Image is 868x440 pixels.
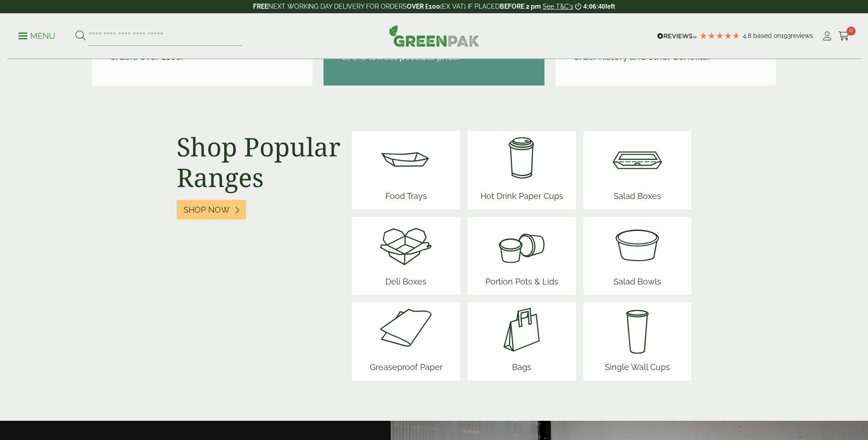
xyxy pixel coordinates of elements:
span: Based on [753,32,781,39]
img: Paper_carriers.svg [494,302,549,357]
a: Shop Now [177,200,246,220]
a: 0 [838,29,850,43]
span: Shop Now [183,205,230,215]
a: Food Trays [378,131,433,209]
img: plain-soda-cup.svg [601,302,674,357]
i: My Account [821,32,833,41]
a: See T&C's [543,3,573,10]
strong: FREE [253,3,268,10]
a: Deli Boxes [378,217,433,295]
span: Bags [494,357,549,381]
a: Salad Boxes [610,131,665,209]
span: 4.8 [743,32,753,39]
span: Portion Pots & Lids [482,272,562,295]
a: Bags [494,302,549,381]
img: REVIEWS.io [657,33,697,39]
a: Single Wall Cups [601,302,674,381]
div: 4.8 Stars [699,32,740,40]
span: Hot Drink Paper Cups [477,186,567,209]
span: Greaseproof Paper [366,357,446,381]
span: Salad Bowls [610,272,665,295]
strong: BEFORE 2 pm [500,3,541,10]
i: Cart [838,32,850,41]
span: Food Trays [378,186,433,209]
img: SoupNsalad_bowls.svg [610,217,665,272]
img: HotDrink_paperCup.svg [477,131,567,186]
span: Salad Boxes [610,186,665,209]
span: Single Wall Cups [601,357,674,381]
img: Food_tray.svg [378,131,433,186]
a: Hot Drink Paper Cups [477,131,567,209]
a: Salad Bowls [610,217,665,295]
a: Greaseproof Paper [366,302,446,381]
img: PortionPots.svg [482,217,562,272]
span: 193 [781,32,791,39]
h2: Shop Popular Ranges [177,131,341,193]
img: Greaseproof_paper.svg [366,302,446,357]
p: Menu [18,31,55,42]
strong: OVER £100 [407,3,440,10]
img: Salad_box.svg [610,131,665,186]
span: reviews [791,32,813,39]
span: 4:06:40 [583,3,605,10]
img: Deli_box.svg [378,217,433,272]
span: Deli Boxes [378,272,433,295]
a: Portion Pots & Lids [482,217,562,295]
span: 0 [846,27,856,36]
span: left [605,3,615,10]
img: GreenPak Supplies [389,25,480,47]
a: Menu [18,31,55,40]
